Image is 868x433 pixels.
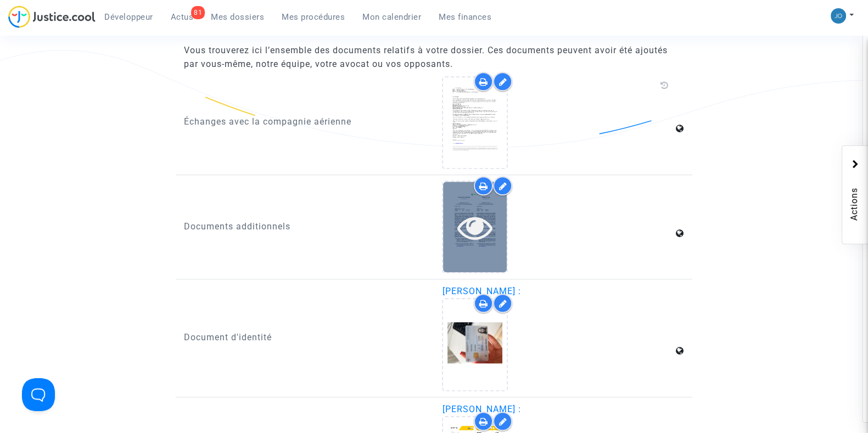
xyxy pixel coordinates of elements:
span: Mon calendrier [362,12,421,22]
span: Actions [848,157,861,238]
img: 45a793c8596a0d21866ab9c5374b5e4b [831,8,846,24]
a: Mes finances [430,9,500,25]
img: logo_orange.svg [18,18,26,26]
span: [PERSON_NAME] : [442,286,520,296]
iframe: Help Scout Beacon - Open [22,378,55,411]
a: Développeur [96,9,162,25]
span: Actus [171,12,194,22]
div: 81 [191,6,205,19]
span: Développeur [104,12,153,22]
a: 81Actus [162,9,203,25]
p: Document d'identité [184,330,426,344]
span: [PERSON_NAME] : [442,404,520,414]
div: Mots-clés [137,65,168,72]
img: tab_domain_overview_orange.svg [44,64,53,72]
div: Domaine: [DOMAIN_NAME] [29,29,124,37]
p: Documents additionnels [184,220,426,233]
a: Mes dossiers [202,9,273,25]
img: website_grey.svg [18,29,26,37]
span: Mes procédures [282,12,345,22]
span: Vous trouverez ici l’ensemble des documents relatifs à votre dossier. Ces documents peuvent avoir... [184,45,668,69]
span: Mes dossiers [211,12,264,22]
img: jc-logo.svg [8,5,96,28]
div: Domaine [57,65,85,72]
a: Mes procédures [273,9,354,25]
a: Mon calendrier [354,9,430,25]
img: tab_keywords_by_traffic_grey.svg [125,64,133,72]
span: Mes finances [439,12,491,22]
p: Échanges avec la compagnie aérienne [184,115,426,128]
div: v 4.0.25 [31,18,54,26]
